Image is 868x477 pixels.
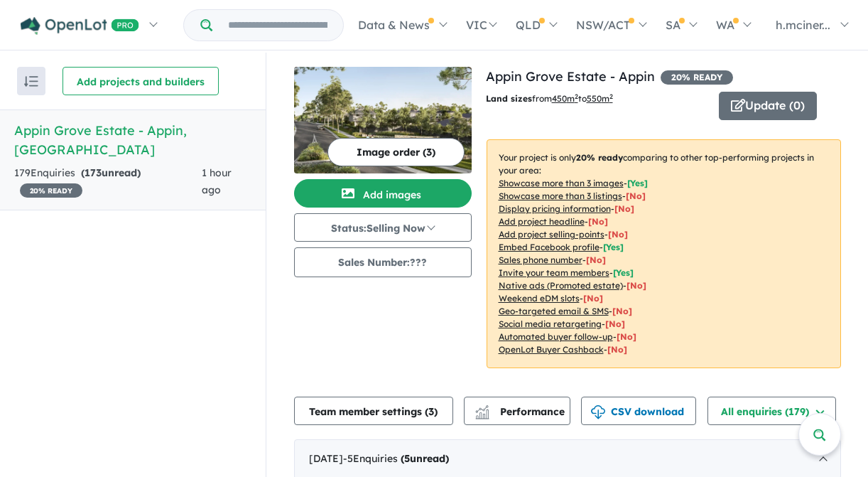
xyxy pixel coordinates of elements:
[613,267,634,278] span: [ Yes ]
[607,344,627,355] span: [No]
[294,397,453,425] button: Team member settings (3)
[586,254,606,265] span: [ No ]
[486,68,655,85] a: Appin Grove Estate - Appin
[202,166,232,196] span: 1 hour ago
[20,183,82,198] span: 20 % READY
[499,267,609,278] u: Invite your team members
[475,409,489,419] img: bar-chart.svg
[294,179,472,208] button: Add images
[499,306,609,316] u: Geo-targeted email & SMS
[608,229,628,240] span: [ No ]
[578,93,613,104] span: to
[401,452,449,465] strong: ( unread)
[486,93,532,104] b: Land sizes
[661,70,733,85] span: 20 % READY
[591,405,605,419] img: download icon
[294,67,472,173] img: Appin Grove Estate - Appin
[499,191,622,201] u: Showcase more than 3 listings
[499,216,585,227] u: Add project headline
[499,254,582,265] u: Sales phone number
[583,293,603,304] span: [No]
[626,280,646,291] span: [No]
[627,178,648,188] span: [ Yes ]
[626,191,646,201] span: [ No ]
[575,92,578,100] sup: 2
[587,93,613,104] u: 550 m
[63,67,219,95] button: Add projects and builders
[776,18,830,32] span: h.mciner...
[603,242,624,252] span: [ Yes ]
[85,166,102,179] span: 173
[404,452,410,465] span: 5
[477,405,565,418] span: Performance
[719,92,817,120] button: Update (0)
[499,331,613,342] u: Automated buyer follow-up
[487,139,841,368] p: Your project is only comparing to other top-performing projects in your area: - - - - - - - - - -...
[499,280,623,291] u: Native ads (Promoted estate)
[21,17,139,35] img: Openlot PRO Logo White
[294,247,472,277] button: Sales Number:???
[614,203,634,214] span: [ No ]
[499,293,580,304] u: Weekend eDM slots
[609,92,613,100] sup: 2
[499,318,602,329] u: Social media retargeting
[499,229,604,240] u: Add project selling-points
[499,203,611,214] u: Display pricing information
[581,397,696,425] button: CSV download
[81,166,141,179] strong: ( unread)
[464,397,570,425] button: Performance
[215,10,340,41] input: Try estate name, suburb, builder or developer
[612,306,632,316] span: [No]
[327,138,465,166] button: Image order (3)
[499,242,600,252] u: Embed Facebook profile
[552,93,578,104] u: 450 m
[486,92,708,106] p: from
[605,318,625,329] span: [No]
[588,216,608,227] span: [ No ]
[428,405,434,418] span: 3
[294,213,472,242] button: Status:Selling Now
[343,452,449,465] span: - 5 Enquir ies
[14,165,202,199] div: 179 Enquir ies
[14,121,251,159] h5: Appin Grove Estate - Appin , [GEOGRAPHIC_DATA]
[499,178,624,188] u: Showcase more than 3 images
[576,152,623,163] b: 20 % ready
[499,344,604,355] u: OpenLot Buyer Cashback
[707,397,836,425] button: All enquiries (179)
[24,76,38,87] img: sort.svg
[475,405,488,413] img: line-chart.svg
[617,331,636,342] span: [No]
